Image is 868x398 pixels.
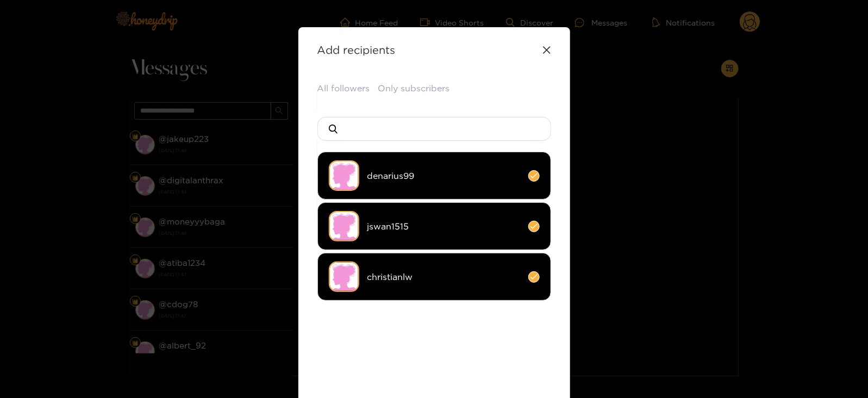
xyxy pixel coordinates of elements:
[367,220,520,233] span: jswan1515
[329,211,359,241] img: no-avatar.png
[378,82,450,95] button: Only subscribers
[317,43,396,56] strong: Add recipients
[317,82,370,95] button: All followers
[367,170,520,182] span: denarius99
[329,262,359,292] img: no-avatar.png
[329,160,359,191] img: no-avatar.png
[367,271,520,283] span: christianlw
